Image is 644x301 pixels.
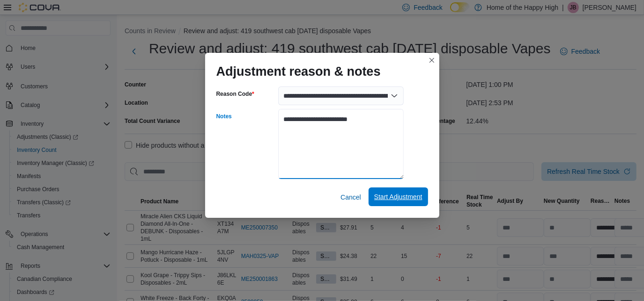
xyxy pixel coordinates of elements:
button: Start Adjustment [369,187,428,206]
label: Reason Code [216,90,254,98]
span: Start Adjustment [374,192,422,201]
label: Notes [216,113,232,120]
h1: Adjustment reason & notes [216,64,381,79]
button: Cancel [337,188,365,207]
span: Cancel [341,193,361,202]
button: Closes this modal window [426,55,437,66]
